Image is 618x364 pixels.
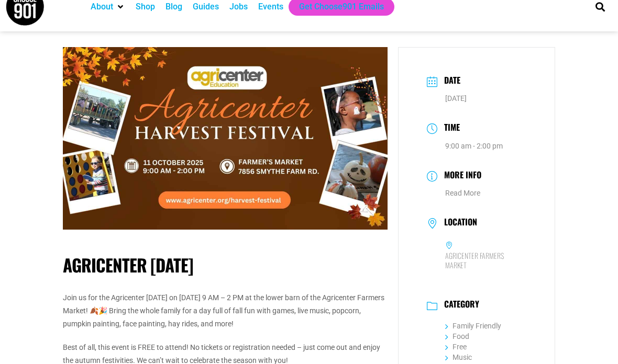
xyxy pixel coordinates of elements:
h3: Location [439,217,477,230]
h3: Date [439,74,460,89]
h3: Category [439,299,479,312]
a: Blog [165,1,182,13]
a: Read More [445,189,480,197]
p: Join us for the Agricenter [DATE] on [DATE] 9 AM – 2 PM at the lower barn of the Agricenter Farme... [63,291,388,331]
a: Family Friendly [445,322,501,330]
a: Jobs [229,1,248,13]
h6: Agricenter Farmers Market [445,251,526,270]
span: [DATE] [445,94,467,103]
a: Music [445,353,472,361]
abbr: 9:00 am - 2:00 pm [445,142,503,150]
h1: Agricenter [DATE] [63,255,388,276]
a: About [91,1,113,13]
a: Get Choose901 Emails [299,1,384,13]
a: Shop [136,1,155,13]
h3: More Info [439,168,481,184]
h3: Time [439,121,460,136]
a: Food [445,332,469,340]
a: Events [258,1,283,13]
a: Free [445,343,467,351]
a: Guides [193,1,219,13]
